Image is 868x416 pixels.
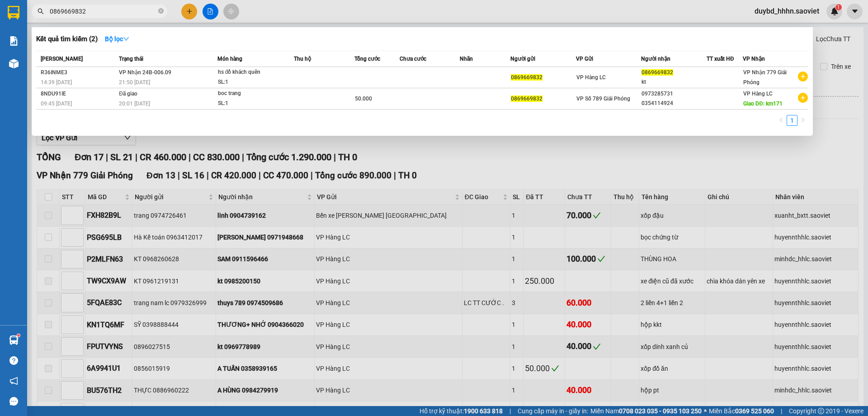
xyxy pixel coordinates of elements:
[576,74,606,81] span: VP Hàng LC
[38,8,44,14] span: search
[9,377,18,385] span: notification
[510,56,535,62] span: Người gửi
[9,59,19,68] img: warehouse-icon
[218,77,286,87] div: SL: 1
[743,100,783,107] span: Giao DĐ: km171
[41,89,116,99] div: 8NDU91IE
[743,56,765,62] span: VP Nhận
[642,69,673,76] span: 0869669832
[41,79,72,86] span: 14:39 [DATE]
[642,89,706,99] div: 0973285731
[218,89,286,99] div: boc trang
[776,115,787,126] button: left
[217,56,242,62] span: Món hàng
[218,67,286,77] div: hs đồ khách quên
[787,115,797,125] a: 1
[642,99,706,108] div: 0354114924
[158,8,164,14] span: close-circle
[641,56,670,62] span: Người nhận
[354,56,380,62] span: Tổng cước
[123,36,129,42] span: down
[576,96,630,102] span: VP Số 789 Giải Phóng
[797,115,808,126] button: right
[119,69,171,76] span: VP Nhận 24B-006.09
[511,96,542,102] span: 0869669832
[355,96,372,102] span: 50.000
[41,56,83,62] span: [PERSON_NAME]
[797,115,808,126] li: Next Page
[460,56,473,62] span: Nhãn
[41,68,116,77] div: R36INME3
[119,79,150,86] span: 21:50 [DATE]
[119,100,150,107] span: 20:01 [DATE]
[776,115,787,126] li: Previous Page
[41,100,72,107] span: 09:45 [DATE]
[800,117,806,123] span: right
[511,74,542,81] span: 0869669832
[798,72,808,81] span: plus-circle
[119,91,137,97] span: Đã giao
[787,115,797,126] li: 1
[36,34,98,44] h3: Kết quả tìm kiếm ( 2 )
[158,7,164,16] span: close-circle
[119,56,143,62] span: Trạng thái
[9,356,18,365] span: question-circle
[50,6,156,16] input: Tìm tên, số ĐT hoặc mã đơn
[17,334,20,337] sup: 1
[798,93,808,103] span: plus-circle
[743,91,773,97] span: VP Hàng LC
[98,32,137,46] button: Bộ lọcdown
[576,56,593,62] span: VP Gửi
[9,335,19,345] img: warehouse-icon
[642,77,706,87] div: kt
[707,56,734,62] span: TT xuất HĐ
[105,35,129,43] strong: Bộ lọc
[400,56,426,62] span: Chưa cước
[294,56,311,62] span: Thu hộ
[778,117,784,123] span: left
[743,69,787,86] span: VP Nhận 779 Giải Phóng
[9,36,19,46] img: solution-icon
[8,6,19,19] img: logo-vxr
[218,99,286,109] div: SL: 1
[9,397,18,406] span: message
